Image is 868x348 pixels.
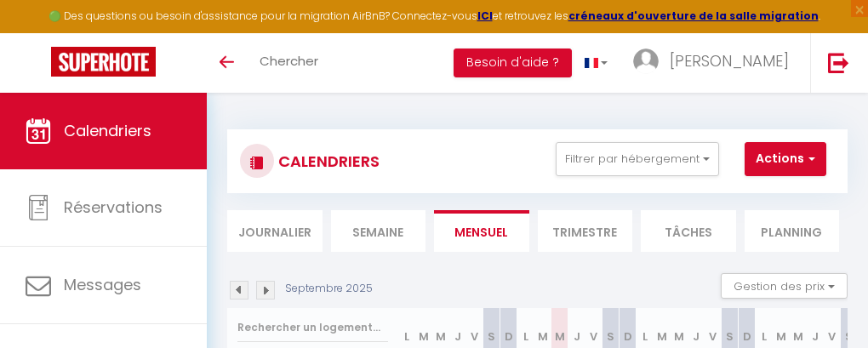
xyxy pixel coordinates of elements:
[693,328,700,345] abbr: J
[633,48,659,74] img: ...
[670,50,789,71] span: [PERSON_NAME]
[331,210,426,252] li: Semaine
[274,142,380,180] h3: CALENDRIERS
[471,328,478,345] abbr: V
[607,328,614,345] abbr: S
[568,9,819,23] a: créneaux d'ouverture de la salle migration
[812,328,819,345] abbr: J
[743,328,751,345] abbr: D
[51,47,156,77] img: Super Booking
[642,328,648,345] abbr: L
[260,52,318,70] span: Chercher
[828,328,836,345] abbr: V
[454,48,572,77] button: Besoin d'aide ?
[523,328,528,345] abbr: L
[434,210,529,252] li: Mensuel
[477,9,493,23] a: ICI
[247,33,331,93] a: Chercher
[574,328,580,345] abbr: J
[419,328,429,345] abbr: M
[709,328,717,345] abbr: V
[64,274,141,295] span: Messages
[64,197,163,218] span: Réservations
[641,210,736,252] li: Tâches
[674,328,684,345] abbr: M
[285,281,373,297] p: Septembre 2025
[64,120,151,141] span: Calendriers
[227,210,323,252] li: Journalier
[620,33,810,93] a: ... [PERSON_NAME]
[624,328,632,345] abbr: D
[505,328,513,345] abbr: D
[590,328,597,345] abbr: V
[436,328,446,345] abbr: M
[237,312,388,343] input: Rechercher un logement...
[845,328,853,345] abbr: S
[657,328,667,345] abbr: M
[488,328,495,345] abbr: S
[762,328,767,345] abbr: L
[793,328,803,345] abbr: M
[538,210,633,252] li: Trimestre
[721,273,848,299] button: Gestion des prix
[538,328,548,345] abbr: M
[745,142,826,176] button: Actions
[454,328,461,345] abbr: J
[745,210,840,252] li: Planning
[726,328,734,345] abbr: S
[556,142,719,176] button: Filtrer par hébergement
[555,328,565,345] abbr: M
[776,328,786,345] abbr: M
[404,328,409,345] abbr: L
[828,52,849,73] img: logout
